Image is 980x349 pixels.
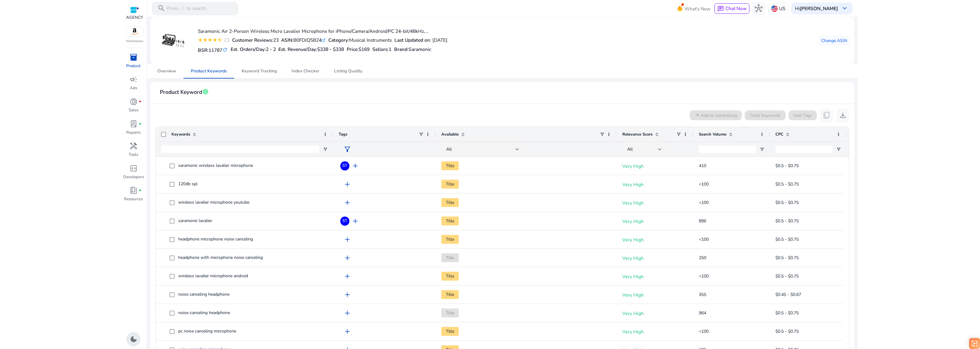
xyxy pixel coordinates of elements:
div: 23 [222,36,229,44]
a: donut_smallfiber_manual_recordSales [123,96,144,118]
span: $338 - $338 [317,46,344,52]
span: Change ASIN [821,37,847,44]
h5: Est. Orders/Day: [231,47,276,52]
a: handymanTools [123,141,144,163]
span: Title [441,235,459,244]
p: Very High [622,325,688,338]
b: Last Updated on [394,37,430,43]
p: US [779,3,785,14]
span: $0.5 - $0.75 [775,310,799,316]
span: dark_mode [130,335,138,343]
span: lab_profile [130,120,138,128]
span: Tags [339,132,347,137]
span: pc noise canceling microphone [178,328,236,334]
span: add [343,309,351,317]
p: Sales [129,107,138,113]
span: <100 [699,328,709,334]
span: add [343,236,351,244]
a: code_blocksDevelopers [123,163,144,185]
img: amazon.svg [126,26,144,36]
h5: Est. Revenue/Day: [278,47,344,52]
span: $0.5 - $0.75 [775,328,799,334]
span: 964 [699,310,706,316]
span: Title [441,180,459,189]
h5: : [394,47,431,52]
b: [PERSON_NAME] [800,5,838,12]
mat-icon: star [208,37,213,42]
div: Musical Instruments [328,36,392,44]
p: Very High [622,270,688,283]
span: inventory_2 [130,53,138,61]
b: ASIN: [281,37,293,43]
div: B0FDJQ5B24 [281,36,326,44]
span: campaign [130,75,138,83]
p: Press to search [167,5,206,12]
span: 1 [389,46,391,52]
h5: Sellers: [372,47,391,52]
span: $0.5 - $0.75 [775,200,799,205]
span: fiber_manual_record [139,123,141,125]
span: CPC [775,132,783,137]
a: book_4fiber_manual_recordResources [123,185,144,207]
span: Title [441,161,459,170]
p: Very High [622,289,688,301]
span: donut_small [130,98,138,106]
span: add [351,162,359,170]
span: Title [441,327,459,336]
span: fiber_manual_record [139,189,141,192]
span: Title [441,272,459,281]
span: Relevance Score [622,132,653,137]
h4: Saramonic Air 2-Person Wireless Micro Lavalier Microphone for iPhone/Camera/Android/PC 24-bit/48k... [198,29,447,34]
a: inventory_2Product [123,52,144,74]
img: 31jbcpI3T1L._AC_US40_.jpg [162,29,185,52]
p: Very High [622,178,688,191]
span: Product Keyword [160,87,202,98]
span: headphone microphone noise canceling [178,236,253,242]
span: <100 [699,273,709,279]
span: add [343,272,351,280]
span: <100 [699,236,709,242]
p: AGENCY [126,15,143,21]
span: noise canceling headphone [178,291,229,297]
mat-icon: refresh [222,47,228,53]
span: $0.5 - $0.75 [775,218,799,224]
p: Reports [126,130,141,136]
span: Title [441,290,459,299]
span: add [343,291,351,299]
p: Very High [622,233,688,246]
p: Very High [622,197,688,209]
span: handyman [130,142,138,150]
span: info [202,88,209,95]
input: Keywords Filter Input [161,146,319,153]
div: : [DATE] [394,36,447,44]
span: Chat Now [726,5,747,12]
b: Customer Reviews: [232,37,273,43]
span: add [343,328,351,336]
span: hub [755,4,763,12]
mat-icon: star [213,37,217,42]
button: Open Filter Menu [836,147,841,152]
span: Product Keywords [191,69,227,73]
span: Saramonic [409,46,431,52]
span: $0.45 - $0.67 [775,292,801,297]
span: $0.5 - $0.75 [775,236,799,242]
span: keyboard_arrow_down [841,4,849,12]
p: Developers [123,174,144,180]
p: Very High [622,307,688,320]
span: book_4 [130,186,138,194]
span: <100 [699,181,709,187]
span: Index Checker [292,69,319,73]
p: Hi [795,6,838,11]
a: campaignAds [123,74,144,96]
span: filter_alt [343,145,351,153]
span: add [343,180,351,188]
button: download [836,109,850,122]
span: <100 [699,200,709,205]
input: Search Volume Filter Input [699,146,756,153]
p: Resources [124,196,143,202]
span: search [157,4,165,12]
p: Very High [622,160,688,172]
span: noise-canceling headphone [178,310,230,316]
span: download [839,111,847,119]
span: $0.5 - $0.75 [775,255,799,261]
